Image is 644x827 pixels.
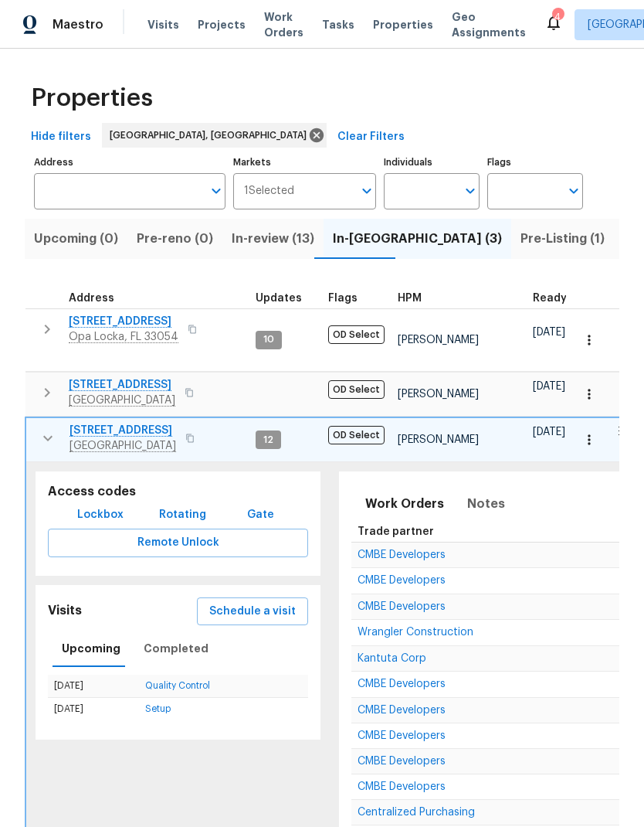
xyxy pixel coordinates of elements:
span: HPM [398,293,422,304]
span: CMBE Developers [358,601,446,612]
span: Updates [256,293,302,304]
button: Open [356,180,378,202]
span: Work Orders [365,493,444,515]
div: 4 [552,9,563,25]
a: Centralized Purchasing [358,808,475,817]
span: Ready [533,293,567,304]
span: Properties [31,90,153,106]
div: Earliest renovation start date (first business day after COE or Checkout) [533,293,581,304]
span: Hide filters [31,128,91,147]
span: Rotating [159,505,206,525]
span: Gate [242,505,279,525]
span: Trade partner [358,526,434,537]
span: [DATE] [533,381,565,392]
span: OD Select [328,426,385,444]
span: Clear Filters [337,128,405,147]
span: [PERSON_NAME] [398,389,479,400]
span: Upcoming [62,639,120,659]
td: [DATE] [48,675,139,698]
button: Schedule a visit [197,597,308,626]
span: Projects [198,17,246,32]
span: [DATE] [533,427,565,437]
span: Work Orders [264,9,303,40]
span: Lockbox [77,505,124,525]
button: Remote Unlock [48,529,308,557]
a: Wrangler Construction [358,628,473,637]
button: Hide filters [25,123,97,151]
span: CMBE Developers [358,756,446,767]
button: Lockbox [71,501,130,529]
button: Gate [236,501,285,529]
label: Flags [487,158,583,167]
button: Clear Filters [331,123,411,151]
span: CMBE Developers [358,550,446,560]
a: CMBE Developers [358,782,446,791]
span: Pre-reno (0) [137,228,213,250]
span: Flags [328,293,358,304]
span: Wrangler Construction [358,627,473,638]
a: CMBE Developers [358,550,446,560]
span: CMBE Developers [358,781,446,792]
span: Tasks [322,19,354,30]
td: [DATE] [48,698,139,721]
span: Centralized Purchasing [358,807,475,818]
a: Quality Control [145,681,210,690]
h5: Access codes [48,484,308,500]
span: Kantuta Corp [358,653,426,664]
a: CMBE Developers [358,576,446,585]
span: Visits [147,17,179,32]
span: [DATE] [533,327,565,338]
span: OD Select [328,380,385,399]
span: Geo Assignments [452,9,526,40]
span: 1 Selected [244,185,294,198]
span: Schedule a visit [209,602,296,621]
a: CMBE Developers [358,602,446,611]
span: [PERSON_NAME] [398,434,479,445]
a: Kantuta Corp [358,654,426,663]
span: Notes [467,493,505,515]
div: [GEOGRAPHIC_DATA], [GEOGRAPHIC_DATA] [102,123,327,148]
span: Completed [144,639,208,659]
span: [PERSON_NAME] [398,335,479,345]
label: Markets [233,158,377,167]
button: Open [459,180,481,202]
h5: Visits [48,603,82,619]
span: 10 [257,333,280,346]
span: Remote Unlock [60,533,296,553]
span: Address [69,293,114,304]
span: CMBE Developers [358,730,446,741]
span: Pre-Listing (1) [520,228,605,250]
button: Open [205,180,227,202]
span: CMBE Developers [358,679,446,689]
label: Individuals [384,158,480,167]
a: CMBE Developers [358,679,446,689]
span: Properties [373,17,433,32]
span: CMBE Developers [358,705,446,716]
span: CMBE Developers [358,575,446,586]
button: Rotating [153,501,212,529]
span: OD Select [328,325,385,344]
label: Address [34,158,225,167]
span: Maestro [53,17,103,32]
a: CMBE Developers [358,731,446,740]
span: [GEOGRAPHIC_DATA], [GEOGRAPHIC_DATA] [110,128,313,143]
span: In-review (13) [232,228,314,250]
span: Upcoming (0) [34,228,118,250]
span: 12 [257,434,280,447]
a: CMBE Developers [358,706,446,715]
a: CMBE Developers [358,757,446,766]
a: Setup [145,704,171,713]
span: In-[GEOGRAPHIC_DATA] (3) [333,228,502,250]
button: Open [563,180,585,202]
